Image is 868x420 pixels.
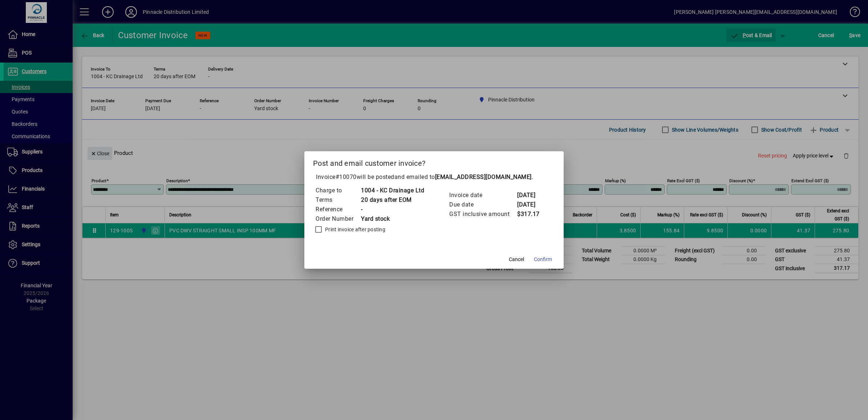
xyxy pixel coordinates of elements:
[517,191,546,200] td: [DATE]
[361,205,424,214] td: -
[324,226,385,233] label: Print invoice after posting
[449,191,517,200] td: Invoice date
[509,256,524,263] span: Cancel
[313,173,555,181] p: Invoice will be posted .
[531,253,555,266] button: Confirm
[315,214,361,224] td: Order Number
[517,209,546,219] td: $317.17
[449,200,517,209] td: Due date
[505,253,528,266] button: Cancel
[361,186,424,195] td: 1004 - KC Drainage Ltd
[304,151,564,172] h2: Post and email customer invoice?
[336,173,357,180] span: #10070
[361,214,424,224] td: Yard stock
[361,195,424,205] td: 20 days after EOM
[534,256,552,263] span: Confirm
[315,205,361,214] td: Reference
[315,195,361,205] td: Terms
[315,186,361,195] td: Charge to
[435,173,532,180] b: [EMAIL_ADDRESS][DOMAIN_NAME]
[449,209,517,219] td: GST inclusive amount
[517,200,546,209] td: [DATE]
[394,173,532,180] span: and emailed to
